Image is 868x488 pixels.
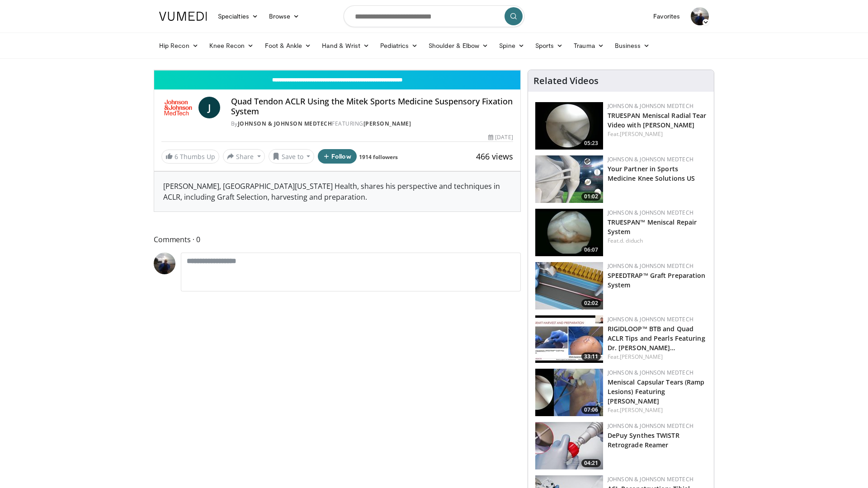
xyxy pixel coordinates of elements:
[608,237,707,245] div: Feat.
[259,37,317,55] a: Foot & Ankle
[535,209,603,256] img: e42d750b-549a-4175-9691-fdba1d7a6a0f.150x105_q85_crop-smart_upscale.jpg
[581,459,601,467] span: 04:21
[161,97,195,118] img: Johnson & Johnson MedTech
[608,111,707,129] a: TRUESPAN Meniscal Radial Tear Video with [PERSON_NAME]
[608,271,706,289] a: SPEEDTRAP™ Graft Preparation System
[608,102,693,110] a: Johnson & Johnson MedTech
[154,234,521,245] span: Comments 0
[608,406,707,414] div: Feat.
[581,246,601,254] span: 06:07
[198,97,220,118] a: J
[608,353,707,361] div: Feat.
[535,315,603,363] a: 33:11
[581,299,601,307] span: 02:02
[535,262,603,310] img: a46a2fe1-2704-4a9e-acc3-1c278068f6c4.150x105_q85_crop-smart_upscale.jpg
[608,209,693,216] a: Johnson & Johnson MedTech
[535,369,603,416] a: 07:06
[231,97,513,116] h4: Quad Tendon ACLR Using the Mitek Sports Medicine Suspensory Fixation System
[535,262,603,310] a: 02:02
[535,369,603,416] img: 0c02c3d5-dde0-442f-bbc0-cf861f5c30d7.150x105_q85_crop-smart_upscale.jpg
[535,315,603,363] img: 4bc3a03c-f47c-4100-84fa-650097507746.150x105_q85_crop-smart_upscale.jpg
[535,209,603,256] a: 06:07
[316,37,375,55] a: Hand & Wrist
[535,102,603,150] img: a9cbc79c-1ae4-425c-82e8-d1f73baa128b.150x105_q85_crop-smart_upscale.jpg
[359,153,398,161] a: 1914 followers
[535,155,603,203] a: 01:02
[154,253,175,274] img: Avatar
[154,172,520,211] div: [PERSON_NAME], [GEOGRAPHIC_DATA][US_STATE] Health, shares his perspective and techniques in ACLR,...
[204,37,259,55] a: Knee Recon
[212,7,264,25] a: Specialties
[535,102,603,150] a: 05:23
[161,150,219,164] a: 6 Thumbs Up
[494,37,529,55] a: Spine
[608,218,697,236] a: TRUESPAN™ Meniscal Repair System
[691,7,709,25] img: Avatar
[608,422,693,430] a: Johnson & Johnson MedTech
[620,237,643,244] a: d. diduch
[238,120,332,127] a: Johnson & Johnson MedTech
[608,262,693,270] a: Johnson & Johnson MedTech
[648,7,685,25] a: Favorites
[476,151,513,162] span: 466 views
[154,70,520,70] video-js: Video Player
[581,139,601,147] span: 05:23
[535,422,603,469] a: 04:21
[608,130,707,138] div: Feat.
[535,422,603,469] img: 62274247-50be-46f1-863e-89caa7806205.150x105_q85_crop-smart_upscale.jpg
[269,149,315,164] button: Save to
[231,120,513,128] div: By FEATURING
[533,75,599,86] h4: Related Videos
[609,37,656,55] a: Business
[318,149,357,164] button: Follow
[264,7,305,25] a: Browse
[344,5,524,27] input: Search topics, interventions
[608,431,679,449] a: DePuy Synthes TWISTR Retrograde Reamer
[608,164,695,183] a: Your Partner in Sports Medicine Knee Solutions US
[175,152,178,161] span: 6
[535,155,603,203] img: 0543fda4-7acd-4b5c-b055-3730b7e439d4.150x105_q85_crop-smart_upscale.jpg
[488,133,513,141] div: [DATE]
[581,406,601,414] span: 07:06
[530,37,569,55] a: Sports
[363,120,411,127] a: [PERSON_NAME]
[581,352,601,361] span: 33:11
[620,353,663,361] a: [PERSON_NAME]
[608,378,705,405] a: Meniscal Capsular Tears (Ramp Lesions) Featuring [PERSON_NAME]
[608,324,705,352] a: RIGIDLOOP™ BTB and Quad ACLR Tips and Pearls Featuring Dr. [PERSON_NAME]…
[154,37,204,55] a: Hip Recon
[159,12,207,21] img: VuMedi Logo
[620,406,663,414] a: [PERSON_NAME]
[423,37,494,55] a: Shoulder & Elbow
[608,369,693,376] a: Johnson & Johnson MedTech
[608,475,693,483] a: Johnson & Johnson MedTech
[608,155,693,163] a: Johnson & Johnson MedTech
[568,37,609,55] a: Trauma
[223,149,265,164] button: Share
[608,315,693,323] a: Johnson & Johnson MedTech
[620,130,663,138] a: [PERSON_NAME]
[375,37,423,55] a: Pediatrics
[581,192,601,201] span: 01:02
